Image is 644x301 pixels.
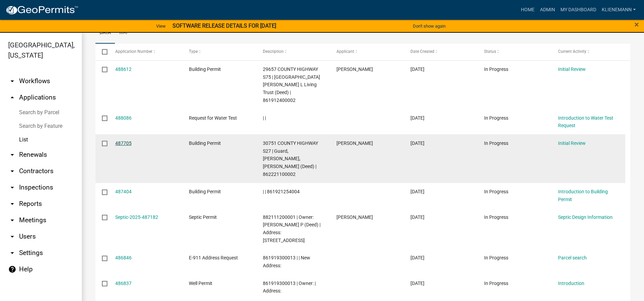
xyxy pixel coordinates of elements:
[404,44,478,60] datatable-header-cell: Date Created
[518,3,537,16] a: Home
[484,140,508,146] span: In Progress
[336,140,373,146] span: Ryanne Prochnow
[8,249,16,257] i: arrow_drop_down
[189,189,221,194] span: Building Permit
[189,140,221,146] span: Building Permit
[115,140,132,146] a: 487705
[8,265,16,273] i: help
[478,44,552,60] datatable-header-cell: Status
[410,140,424,146] span: 10/03/2025
[558,214,613,220] a: Septic Design Information
[336,49,354,54] span: Applicant
[8,216,16,224] i: arrow_drop_down
[410,66,424,72] span: 10/06/2025
[115,66,132,72] a: 488612
[115,255,132,260] a: 486846
[182,44,256,60] datatable-header-cell: Type
[115,115,132,121] a: 488086
[558,140,586,146] a: Initial Review
[558,255,587,260] a: Parcel search
[558,3,599,16] a: My Dashboard
[484,189,508,194] span: In Progress
[410,189,424,194] span: 10/03/2025
[189,214,217,220] span: Septic Permit
[189,281,212,286] span: Well Permit
[263,115,266,121] span: | |
[410,281,424,286] span: 10/02/2025
[189,49,198,54] span: Type
[634,20,639,29] button: Close
[558,115,613,129] a: Introduction to Water Test Request
[8,183,16,192] i: arrow_drop_down
[558,281,584,286] a: Introduction
[410,49,434,54] span: Date Created
[8,151,16,159] i: arrow_drop_down
[410,214,424,220] span: 10/02/2025
[551,44,625,60] datatable-header-cell: Current Activity
[484,49,496,54] span: Status
[558,66,586,72] a: Initial Review
[484,115,508,121] span: In Progress
[263,189,300,194] span: | | 861921254004
[263,49,284,54] span: Description
[484,214,508,220] span: In Progress
[8,77,16,85] i: arrow_drop_down
[189,115,237,121] span: Request for Water Test
[115,281,132,286] a: 486837
[484,255,508,260] span: In Progress
[115,49,152,54] span: Application Number
[484,281,508,286] span: In Progress
[558,189,608,202] a: Introduction to Building Permit
[8,167,16,175] i: arrow_drop_down
[189,66,221,72] span: Building Permit
[256,44,330,60] datatable-header-cell: Description
[484,66,508,72] span: In Progress
[8,200,16,208] i: arrow_drop_down
[410,20,448,32] button: Don't show again
[189,255,238,260] span: E-911 Address Request
[115,189,132,194] a: 487404
[8,232,16,241] i: arrow_drop_down
[410,115,424,121] span: 10/05/2025
[95,44,108,60] datatable-header-cell: Select
[634,20,639,29] span: ×
[108,44,182,60] datatable-header-cell: Application Number
[263,140,318,177] span: 30751 COUNTY HIGHWAY S27 | Guard, Raymond H Guard, Donna (Deed) | 862221100002
[263,281,316,294] span: 861919300013 | Owner: | Address:
[410,255,424,260] span: 10/02/2025
[8,93,16,102] i: arrow_drop_up
[330,44,404,60] datatable-header-cell: Applicant
[153,20,168,32] a: View
[263,214,320,243] span: 882111200001 | Owner: Aldinger, Layne P (Deed) | Address: 22510 170TH ST
[599,3,639,16] a: klienemann
[558,49,586,54] span: Current Activity
[537,3,558,16] a: Admin
[336,66,373,72] span: jeff simms
[263,255,310,268] span: 861919300013 | | New Address:
[115,214,158,220] a: Septic-2025-487182
[173,22,276,29] strong: SOFTWARE RELEASE DETAILS FOR [DATE]
[336,214,373,220] span: Kendall Lienemann
[263,66,320,103] span: 29657 COUNTY HIGHWAY S75 | Schwarck, Barbara L Living Trust (Deed) | 861912400002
